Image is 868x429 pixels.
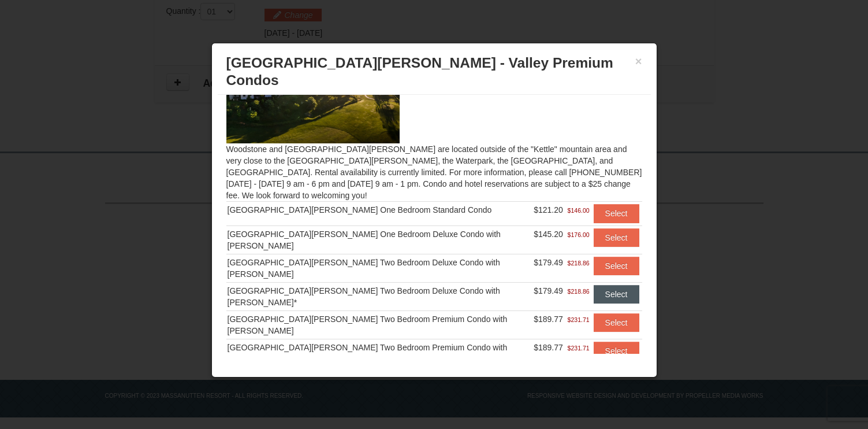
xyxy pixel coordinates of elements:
[228,342,532,365] div: [GEOGRAPHIC_DATA][PERSON_NAME] Two Bedroom Premium Condo with [PERSON_NAME]*
[568,342,590,354] span: $231.71
[534,343,563,352] span: $189.77
[226,55,613,88] span: [GEOGRAPHIC_DATA][PERSON_NAME] - Valley Premium Condos
[226,49,400,143] img: 19219041-4-ec11c166.jpg
[568,314,590,326] span: $231.71
[228,285,532,308] div: [GEOGRAPHIC_DATA][PERSON_NAME] Two Bedroom Deluxe Condo with [PERSON_NAME]*
[568,229,590,241] span: $176.00
[534,315,563,324] span: $189.77
[594,342,639,360] button: Select
[594,228,639,247] button: Select
[228,257,532,280] div: [GEOGRAPHIC_DATA][PERSON_NAME] Two Bedroom Deluxe Condo with [PERSON_NAME]
[635,56,642,67] button: ×
[568,257,590,269] span: $218.86
[228,313,532,336] div: [GEOGRAPHIC_DATA][PERSON_NAME] Two Bedroom Premium Condo with [PERSON_NAME]
[534,205,563,214] span: $121.20
[534,258,563,267] span: $179.49
[228,204,532,216] div: [GEOGRAPHIC_DATA][PERSON_NAME] One Bedroom Standard Condo
[594,313,639,332] button: Select
[218,95,651,353] div: Woodstone and [GEOGRAPHIC_DATA][PERSON_NAME] are located outside of the "Kettle" mountain area an...
[594,285,639,304] button: Select
[534,230,563,239] span: $145.20
[228,228,532,252] div: [GEOGRAPHIC_DATA][PERSON_NAME] One Bedroom Deluxe Condo with [PERSON_NAME]
[568,205,590,216] span: $146.00
[594,257,639,275] button: Select
[594,204,639,223] button: Select
[568,286,590,297] span: $218.86
[534,286,563,295] span: $179.49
